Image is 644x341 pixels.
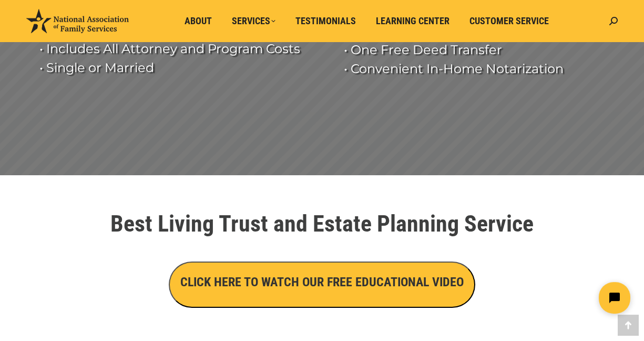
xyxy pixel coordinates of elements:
[169,262,475,308] button: CLICK HERE TO WATCH OUR FREE EDUCATIONAL VIDEO
[295,15,356,27] span: Testimonials
[180,273,464,291] h3: CLICK HERE TO WATCH OUR FREE EDUCATIONAL VIDEO
[26,9,129,33] img: National Association of Family Services
[169,277,475,288] a: CLICK HERE TO WATCH OUR FREE EDUCATIONAL VIDEO
[185,15,212,27] span: About
[177,11,219,31] a: About
[376,15,449,27] span: Learning Center
[232,15,275,27] span: Services
[458,273,639,323] iframe: Tidio Chat
[39,21,326,77] rs-layer: • No Hidden Fees • Includes All Attorney and Program Costs • Single or Married
[288,11,363,31] a: Testimonials
[469,15,549,27] span: Customer Service
[32,212,612,235] h1: Best Living Trust and Estate Planning Service
[462,11,556,31] a: Customer Service
[369,11,457,31] a: Learning Center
